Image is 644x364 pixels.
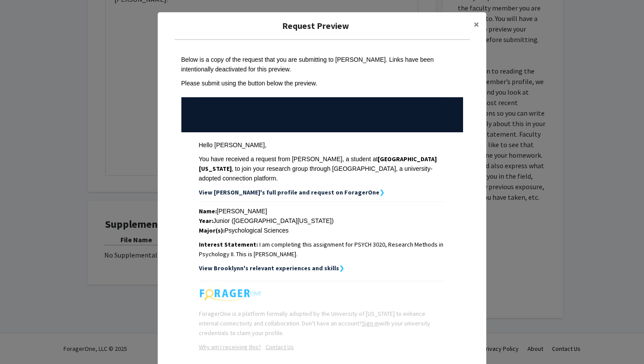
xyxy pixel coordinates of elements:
iframe: Chat [7,325,37,357]
div: You have received a request from [PERSON_NAME], a student at , to join your research group throug... [199,154,446,183]
div: Hello [PERSON_NAME], [199,140,446,150]
strong: View Brooklynn's relevant experiences and skills [199,264,339,272]
strong: ❯ [339,264,344,272]
div: Junior ([GEOGRAPHIC_DATA][US_STATE]) [199,216,446,226]
h5: Request Preview [165,19,467,32]
a: Opens in a new tab [261,343,294,351]
strong: ❯ [379,188,385,196]
strong: Interest Statement: [199,240,258,248]
span: ForagerOne is a platform formally adopted by the University of [US_STATE] to enhance internal con... [199,310,430,337]
strong: Year: [199,217,213,225]
strong: Name: [199,207,217,215]
u: Why am I receiving this? [199,343,261,351]
div: Psychological Sciences [199,226,446,235]
span: × [474,18,479,31]
u: Contact Us [265,343,294,351]
div: Please submit using the button below the preview. [181,78,463,88]
span: I am completing this assignment for PSYCH 3020, Research Methods in Psychology II. This is [PERSO... [199,240,444,258]
div: Below is a copy of the request that you are submitting to [PERSON_NAME]. Links have been intentio... [181,55,463,74]
a: Opens in a new tab [199,343,261,351]
button: Close [467,12,486,37]
a: Sign in [362,319,379,327]
div: [PERSON_NAME] [199,206,446,216]
strong: View [PERSON_NAME]'s full profile and request on ForagerOne [199,188,379,196]
strong: Major(s): [199,226,225,234]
